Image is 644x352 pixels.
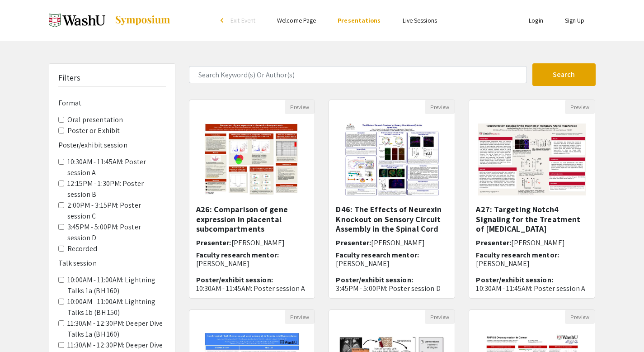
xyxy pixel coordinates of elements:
img: Spring 2025 Undergraduate Research Symposium [49,9,105,32]
label: Oral presentation [67,114,123,125]
span: [PERSON_NAME] [231,238,285,247]
span: Poster/exhibit session: [196,275,273,285]
label: 10:00AM - 11:00AM: Lightning Talks 1b (BH 150) [67,296,166,318]
div: Open Presentation <p>A27: Targeting Notch4 Signaling for the Treatment of Pulmonary Arterial Hype... [469,100,595,299]
span: Poster/exhibit session: [476,275,553,285]
p: [PERSON_NAME] [336,259,448,268]
span: Poster/exhibit session: [336,275,413,285]
h6: Presenter: [476,238,588,247]
p: [PERSON_NAME] [196,259,308,268]
button: Preview [425,100,455,114]
img: <p>D46: The Effects of Neurexin Knockout on Sensory Circuit Assembly in the Spinal Cord</p> [335,114,449,205]
img: <p>A26: Comparison of gene expression in placental subcompartments</p> [195,114,309,205]
button: Preview [285,100,315,114]
label: 2:00PM - 3:15PM: Poster session C [67,200,166,222]
img: Symposium by ForagerOne [114,15,171,26]
span: Faculty research mentor: [196,250,279,260]
iframe: Chat [7,311,38,345]
button: Search [532,63,596,86]
label: 11:30AM - 12:30PM: Deeper Dive Talks 1a (BH 160) [67,318,166,340]
a: Live Sessions [403,16,437,24]
label: 12:15PM - 1:30PM: Poster session B [67,178,166,200]
label: Poster or Exhibit [67,125,120,136]
span: [PERSON_NAME] [371,238,424,247]
p: [PERSON_NAME] [476,259,588,268]
h5: A27: Targeting Notch4 Signaling for the Treatment of [MEDICAL_DATA] [476,205,588,234]
a: Welcome Page [277,16,316,24]
a: Presentations [338,16,381,24]
label: Recorded [67,243,98,254]
label: 10:30AM - 11:45AM: Poster session A [67,157,166,178]
span: [PERSON_NAME] [511,238,564,247]
div: arrow_back_ios [221,18,226,23]
div: Open Presentation <p>D46: The Effects of Neurexin Knockout on Sensory Circuit Assembly in the Spi... [329,100,455,299]
button: Preview [425,310,455,324]
h6: Presenter: [196,238,308,247]
div: Open Presentation <p>A26: Comparison of gene expression in placental subcompartments</p> [189,100,315,299]
img: <p>A27: Targeting Notch4 Signaling for the Treatment of Pulmonary Arterial Hypertension</p><p><br... [469,114,595,205]
button: Preview [565,310,595,324]
h6: Poster/exhibit session [58,141,166,149]
h6: Format [58,99,166,107]
button: Preview [565,100,595,114]
a: Spring 2025 Undergraduate Research Symposium [49,9,171,32]
h5: Filters [58,73,81,83]
a: Sign Up [565,16,585,24]
button: Preview [285,310,315,324]
p: 3:45PM - 5:00PM: Poster session D [336,284,448,293]
label: 10:00AM - 11:00AM: Lightning Talks 1a (BH 160) [67,275,166,296]
p: 10:30AM - 11:45AM: Poster session A [476,284,588,293]
span: Exit Event [230,16,255,24]
input: Search Keyword(s) Or Author(s) [189,66,527,83]
h5: D46: The Effects of Neurexin Knockout on Sensory Circuit Assembly in the Spinal Cord [336,205,448,234]
a: Login [529,16,543,24]
h6: Presenter: [336,238,448,247]
label: 3:45PM - 5:00PM: Poster session D [67,222,166,243]
span: Faculty research mentor: [336,250,418,260]
h5: A26: Comparison of gene expression in placental subcompartments [196,205,308,234]
h6: Talk session [58,259,166,267]
p: 10:30AM - 11:45AM: Poster session A [196,284,308,293]
span: Faculty research mentor: [476,250,559,260]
